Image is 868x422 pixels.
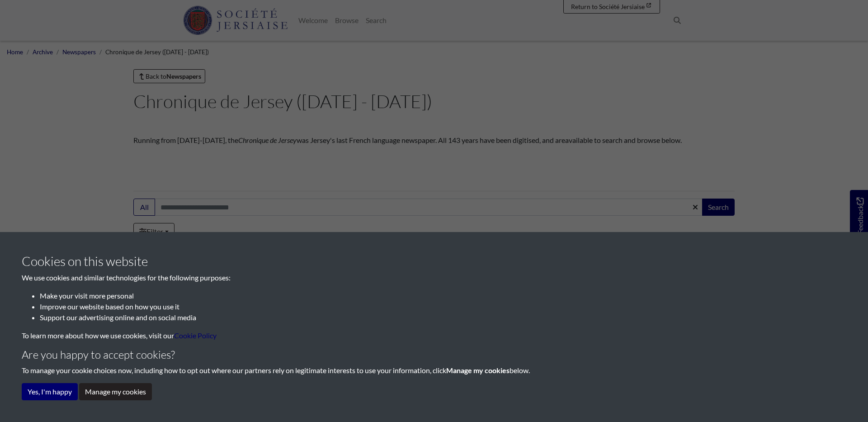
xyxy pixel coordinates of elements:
[174,331,217,340] a: learn more about cookies
[22,383,78,400] button: Yes, I'm happy
[22,272,846,283] p: We use cookies and similar technologies for the following purposes:
[22,330,846,341] p: To learn more about how we use cookies, visit our
[22,365,846,376] p: To manage your cookie choices now, including how to opt out where our partners rely on legitimate...
[40,312,846,323] li: Support our advertising online and on social media
[40,290,846,301] li: Make your visit more personal
[40,301,846,312] li: Improve our website based on how you use it
[22,254,846,269] h3: Cookies on this website
[446,366,509,375] strong: Manage my cookies
[79,383,152,400] button: Manage my cookies
[22,348,846,361] h4: Are you happy to accept cookies?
